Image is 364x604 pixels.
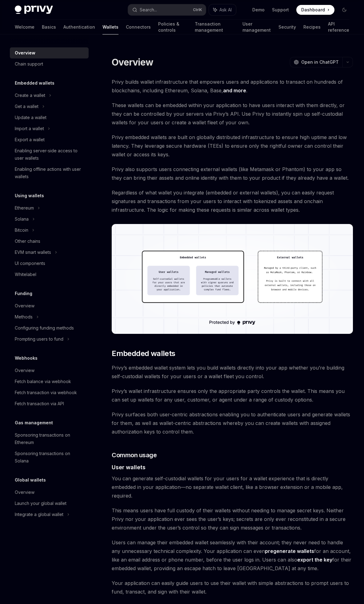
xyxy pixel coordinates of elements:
[112,57,153,68] h1: Overview
[252,7,265,13] a: Demo
[15,367,34,374] div: Overview
[10,236,89,247] a: Other chains
[15,204,34,212] div: Ethereum
[209,4,236,15] button: Ask AI
[219,7,232,13] span: Ask AI
[10,112,89,123] a: Update a wallet
[15,324,74,332] div: Configuring funding methods
[10,145,89,164] a: Enabling server-side access to user wallets
[10,134,89,145] a: Export a wallet
[303,20,321,34] a: Recipes
[112,349,175,358] span: Embedded wallets
[15,313,33,321] div: Methods
[15,226,28,234] div: Bitcoin
[265,548,314,554] a: pregenerate wallets
[126,20,151,34] a: Connectors
[42,20,56,34] a: Basics
[128,4,206,15] button: Search...CtrlK
[15,166,85,180] div: Enabling offline actions with user wallets
[112,579,353,596] span: Your application can easily guide users to use their wallet with simple abstractions to prompt us...
[112,188,353,214] span: Regardless of what wallet you integrate (embedded or external wallets), you can easily request si...
[15,49,35,57] div: Overview
[15,215,29,223] div: Solana
[193,7,202,12] span: Ctrl K
[15,431,85,446] div: Sponsoring transactions on Ethereum
[10,365,89,376] a: Overview
[112,474,353,500] span: You can generate self-custodial wallets for your users for a wallet experience that is directly e...
[10,258,89,269] a: UI components
[242,20,271,34] a: User management
[112,463,146,471] span: User wallets
[328,20,349,34] a: API reference
[10,300,89,311] a: Overview
[15,290,32,297] h5: Funding
[112,363,353,381] span: Privy’s embedded wallet system lets you build wallets directly into your app whether you’re build...
[15,20,34,34] a: Welcome
[301,59,339,65] span: Open in ChatGPT
[15,335,63,343] div: Prompting users to fund
[112,133,353,159] span: Privy embedded wallets are built on globally distributed infrastructure to ensure high uptime and...
[10,269,89,280] a: Whitelabel
[297,557,332,563] a: export the key
[15,400,64,407] div: Fetch transaction via API
[10,387,89,398] a: Fetch transaction via webhook
[15,271,36,278] div: Whitelabel
[10,47,89,58] a: Overview
[15,500,66,507] div: Launch your global wallet
[15,114,46,121] div: Update a wallet
[10,58,89,70] a: Chain support
[301,7,325,13] span: Dashboard
[15,238,40,245] div: Other chains
[10,498,89,509] a: Launch your global wallet
[15,249,51,256] div: EVM smart wallets
[15,419,53,426] h5: Gas management
[140,6,157,14] div: Search...
[10,376,89,387] a: Fetch balance via webhook
[112,101,353,127] span: These wallets can be embedded within your application to have users interact with them directly, ...
[10,430,89,448] a: Sponsoring transactions on Ethereum
[278,20,296,34] a: Security
[112,451,157,459] span: Common usage
[15,92,45,99] div: Create a wallet
[112,506,353,532] span: This means users have full custody of their wallets without needing to manage secret keys. Neithe...
[158,20,187,34] a: Policies & controls
[15,79,54,87] h5: Embedded wallets
[112,410,353,436] span: Privy surfaces both user-centric abstractions enabling you to authenticate users and generate wal...
[15,450,85,465] div: Sponsoring transactions on Solana
[10,398,89,409] a: Fetch transaction via API
[10,164,89,182] a: Enabling offline actions with user wallets
[15,60,43,68] div: Chain support
[63,20,95,34] a: Authentication
[15,354,38,362] h5: Webhooks
[15,489,34,496] div: Overview
[10,487,89,498] a: Overview
[10,448,89,466] a: Sponsoring transactions on Solana
[112,224,353,334] img: images/walletoverview.png
[10,322,89,334] a: Configuring funding methods
[15,511,63,518] div: Integrate a global wallet
[15,302,34,310] div: Overview
[15,260,45,267] div: UI components
[15,147,85,162] div: Enabling server-side access to user wallets
[15,6,53,14] img: dark logo
[15,125,44,132] div: Import a wallet
[102,20,118,34] a: Wallets
[15,476,46,484] h5: Global wallets
[15,103,38,110] div: Get a wallet
[195,20,235,34] a: Transaction management
[272,7,289,13] a: Support
[112,78,353,95] span: Privy builds wallet infrastructure that empowers users and applications to transact on hundreds o...
[15,136,45,143] div: Export a wallet
[112,387,353,404] span: Privy’s wallet infrastructure ensures only the appropriate party controls the wallet. This means ...
[339,5,349,15] button: Toggle dark mode
[15,192,44,199] h5: Using wallets
[15,389,77,396] div: Fetch transaction via webhook
[112,538,353,573] span: Users can manage their embedded wallet seamlessly with their account; they never need to handle a...
[290,57,342,67] button: Open in ChatGPT
[112,165,353,182] span: Privy also supports users connecting external wallets (like Metamask or Phantom) to your app so t...
[15,378,71,385] div: Fetch balance via webhook
[223,87,246,94] a: and more
[296,5,334,15] a: Dashboard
